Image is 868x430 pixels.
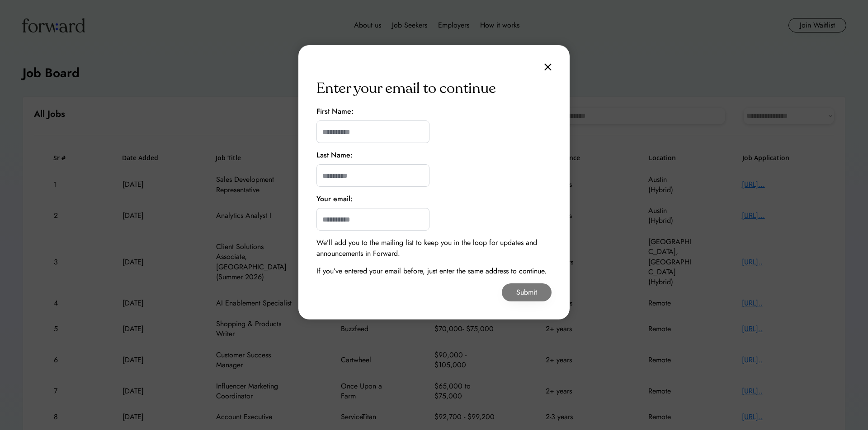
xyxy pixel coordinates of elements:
[316,150,353,161] div: Last Name:
[316,78,496,99] div: Enter your email to continue
[316,237,552,259] div: We’ll add you to the mailing list to keep you in the loop for updates and announcements in Forward.
[544,63,552,71] img: close.svg
[316,106,354,117] div: First Name:
[316,266,547,277] div: If you’ve entered your email before, just enter the same address to continue.
[316,194,353,204] div: Your email:
[502,283,552,301] button: Submit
